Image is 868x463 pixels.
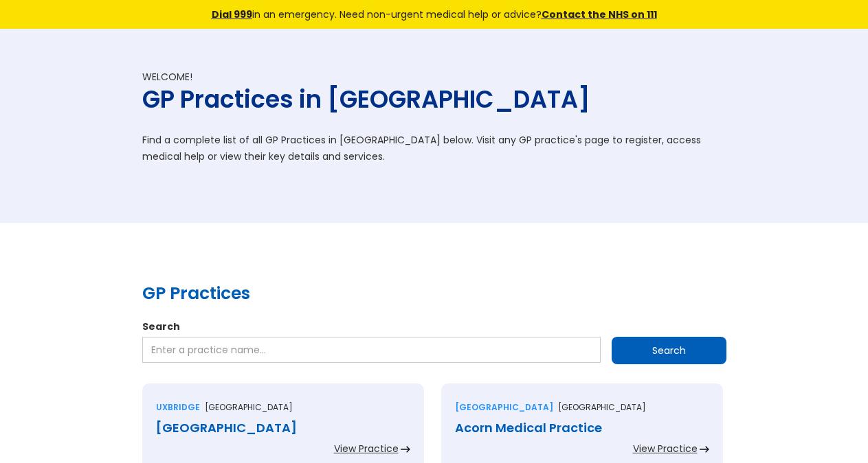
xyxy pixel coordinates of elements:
div: Welcome! [142,70,726,84]
div: in an emergency. Need non-urgent medical help or advice? [118,7,750,22]
a: Dial 999 [212,8,252,21]
p: [GEOGRAPHIC_DATA] [558,401,646,414]
div: [GEOGRAPHIC_DATA] [156,421,410,435]
h2: GP Practices [142,281,726,306]
input: Search [612,337,726,364]
label: Search [142,320,726,333]
div: Acorn Medical Practice [455,421,709,435]
input: Enter a practice name… [142,337,601,363]
h1: GP Practices in [GEOGRAPHIC_DATA] [142,84,726,115]
div: [GEOGRAPHIC_DATA] [455,401,553,414]
div: Uxbridge [156,401,200,414]
div: View Practice [334,442,399,455]
p: Find a complete list of all GP Practices in [GEOGRAPHIC_DATA] below. Visit any GP practice's page... [142,132,726,165]
div: View Practice [633,442,698,455]
p: [GEOGRAPHIC_DATA] [205,401,293,414]
a: Contact the NHS on 111 [542,8,657,21]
